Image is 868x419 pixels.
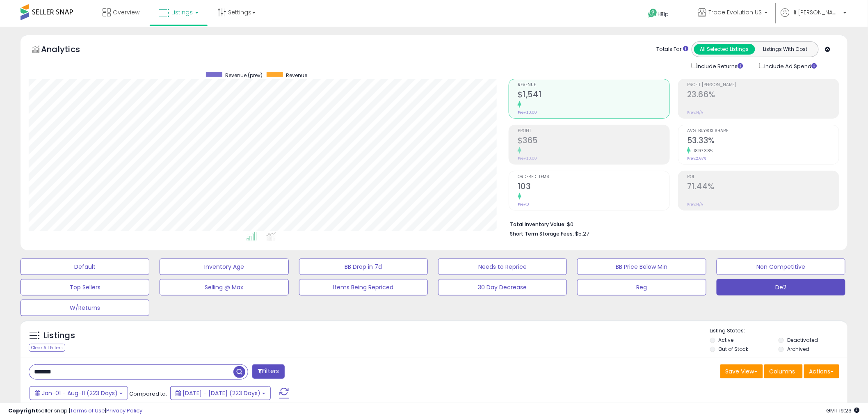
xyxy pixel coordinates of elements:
div: seller snap | | [8,407,142,415]
span: Jan-01 - Aug-11 (223 Days) [42,389,118,397]
small: 1897.38% [691,148,713,154]
label: Archived [787,346,809,353]
h2: $365 [518,136,669,147]
small: Prev: N/A [687,110,703,115]
h2: 71.44% [687,182,839,193]
button: 30 Day Decrease [438,279,567,295]
button: De2 [717,279,845,295]
label: Active [719,337,734,343]
button: Items Being Repriced [299,279,428,295]
span: Help [658,11,669,18]
span: Trade Evolution US [709,8,762,16]
h2: $1,541 [518,90,669,101]
div: Clear All Filters [29,344,65,352]
button: BB Price Below Min [577,259,706,275]
a: Terms of Use [70,407,105,414]
button: Filters [252,364,284,379]
p: Listing States: [710,327,847,335]
b: Short Term Storage Fees: [510,230,574,237]
button: Default [21,259,149,275]
a: Privacy Policy [106,407,142,414]
button: Columns [764,364,803,378]
button: Reg [577,279,706,295]
span: 2025-08-12 19:23 GMT [827,407,860,414]
h2: 103 [518,182,669,193]
div: Totals For [657,46,689,53]
span: Compared to: [129,390,167,398]
small: Prev: 0 [518,202,529,207]
button: Non Competitive [717,259,845,275]
button: [DATE] - [DATE] (223 Days) [170,386,271,400]
button: BB Drop in 7d [299,259,428,275]
small: Prev: $0.00 [518,110,537,115]
i: Get Help [648,8,658,18]
span: Revenue (prev) [225,72,263,79]
a: Help [642,2,685,27]
span: Revenue [286,72,307,79]
span: Profit [518,129,669,133]
span: Avg. Buybox Share [687,129,839,133]
span: $5.27 [575,230,589,238]
button: Needs to Reprice [438,259,567,275]
h5: Analytics [41,44,96,57]
strong: Copyright [8,407,38,414]
button: Listings With Cost [755,44,816,55]
button: Jan-01 - Aug-11 (223 Days) [30,386,128,400]
span: ROI [687,175,839,179]
small: Prev: 2.67% [687,156,706,161]
button: Selling @ Max [160,279,288,295]
li: $0 [510,219,833,229]
h5: Listings [43,330,75,341]
b: Total Inventory Value: [510,221,566,228]
small: Prev: $0.00 [518,156,537,161]
span: Columns [770,367,795,375]
span: Profit [PERSON_NAME] [687,83,839,87]
small: Prev: N/A [687,202,703,207]
span: Overview [113,8,139,16]
button: Save View [720,364,763,378]
button: All Selected Listings [694,44,755,55]
span: Revenue [518,83,669,87]
div: Include Ad Spend [753,61,830,71]
a: Hi [PERSON_NAME] [781,8,847,27]
span: [DATE] - [DATE] (223 Days) [183,389,260,397]
span: Listings [171,8,193,16]
button: Inventory Age [160,259,288,275]
label: Out of Stock [719,346,749,353]
span: Hi [PERSON_NAME] [792,8,841,16]
h2: 53.33% [687,136,839,147]
button: Actions [804,364,839,378]
h2: 23.66% [687,90,839,101]
span: Ordered Items [518,175,669,179]
label: Deactivated [787,337,818,343]
button: Top Sellers [21,279,149,295]
div: Include Returns [685,61,753,71]
button: W/Returns [21,300,149,316]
